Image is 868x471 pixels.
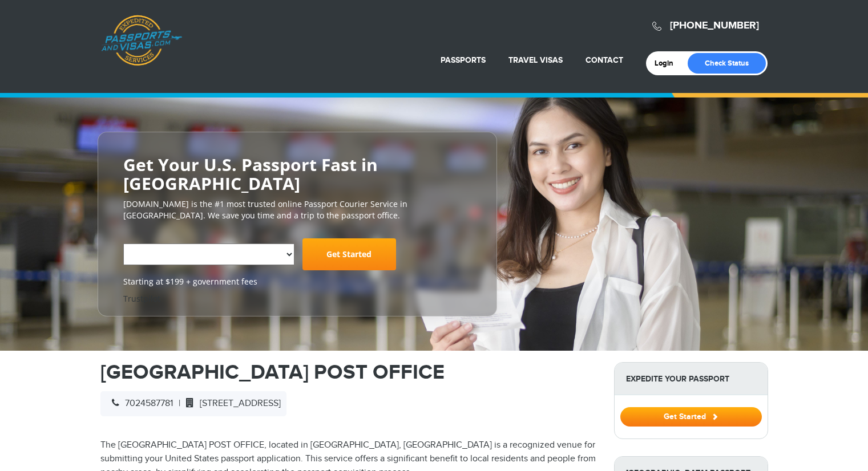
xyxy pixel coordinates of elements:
[655,59,681,68] a: Login
[620,412,762,421] a: Get Started
[586,55,623,65] a: Contact
[688,53,766,74] a: Check Status
[441,55,486,65] a: Passports
[100,391,286,416] div: |
[615,363,768,395] strong: Expedite Your Passport
[302,238,396,270] a: Get Started
[100,362,597,383] h1: [GEOGRAPHIC_DATA] POST OFFICE
[508,55,563,65] a: Travel Visas
[123,276,471,287] span: Starting at $199 + government fees
[180,398,281,409] span: [STREET_ADDRESS]
[123,198,471,221] p: [DOMAIN_NAME] is the #1 most trusted online Passport Courier Service in [GEOGRAPHIC_DATA]. We sav...
[123,155,471,193] h2: Get Your U.S. Passport Fast in [GEOGRAPHIC_DATA]
[670,19,759,32] a: [PHONE_NUMBER]
[620,407,762,427] button: Get Started
[106,398,173,409] span: 7024587781
[123,293,160,304] a: Trustpilot
[101,15,182,66] a: Passports & [DOMAIN_NAME]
